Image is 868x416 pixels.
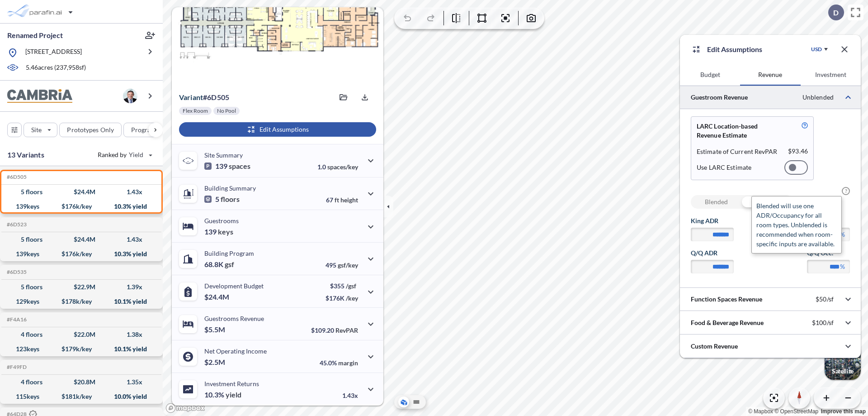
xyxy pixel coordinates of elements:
[31,125,42,134] p: Site
[123,123,172,137] button: Program
[825,344,861,380] button: Switcher ImageSatellite
[411,397,422,407] button: Site Plan
[311,326,358,334] p: $109.20
[204,260,234,269] p: 68.8K
[816,295,834,303] p: $50/sf
[697,147,778,156] p: Estimate of Current RevPAR
[335,196,339,204] span: ft
[697,122,780,140] p: LARC Location-based Revenue Estimate
[229,162,250,171] span: spaces
[338,359,358,367] span: margin
[317,163,358,171] p: 1.0
[129,150,144,159] span: Yield
[204,217,239,225] p: Guestrooms
[123,89,137,103] img: user logo
[90,148,158,162] button: Ranked by Yield
[204,292,231,301] p: $24.4M
[131,125,156,134] p: Program
[788,147,808,156] p: $ 93.46
[326,196,358,204] p: 67
[691,216,734,225] label: King ADR
[325,261,358,269] p: 495
[24,123,57,137] button: Site
[204,390,241,399] p: 10.3%
[204,195,240,204] p: 5
[183,107,208,115] p: Flex Room
[5,364,27,370] h5: Click to copy the code
[59,123,122,137] button: Prototypes Only
[320,359,358,367] p: 45.0%
[740,64,800,86] button: Revenue
[680,64,740,86] button: Budget
[204,184,256,192] p: Building Summary
[67,125,114,134] p: Prototypes Only
[691,195,742,209] div: Blended
[204,325,226,334] p: $5.5M
[7,149,44,160] p: 13 Variants
[840,262,845,271] label: %
[325,282,358,290] p: $355
[327,163,358,171] span: spaces/key
[691,318,764,327] p: Food & Beverage Revenue
[218,227,233,236] span: keys
[691,295,762,304] p: Function Spaces Revenue
[821,408,866,415] a: Improve this map
[325,294,358,302] p: $176K
[342,392,358,399] p: 1.43x
[5,174,27,180] h5: Click to copy the code
[335,326,358,334] span: RevPAR
[842,187,850,195] span: ?
[748,408,773,415] a: Mapbox
[832,368,854,375] p: Satellite
[707,44,762,55] p: Edit Assumptions
[217,107,236,115] p: No Pool
[346,294,358,302] span: /key
[811,46,822,53] div: USD
[801,64,861,86] button: Investment
[204,282,264,290] p: Development Budget
[5,221,27,228] h5: Click to copy the code
[204,249,254,257] p: Building Program
[221,195,240,204] span: floors
[398,397,409,407] button: Aerial View
[179,93,229,102] p: # 6d505
[697,163,751,172] p: Use LARC Estimate
[742,195,793,209] div: Unblended
[774,408,818,415] a: OpenStreetMap
[204,358,226,367] p: $2.5M
[825,344,861,380] img: Switcher Image
[5,269,27,275] h5: Click to copy the code
[340,196,358,204] span: height
[204,151,243,159] p: Site Summary
[179,122,376,137] button: Edit Assumptions
[204,380,259,387] p: Investment Returns
[812,319,834,327] p: $100/sf
[756,202,835,248] span: Blended will use one ADR/Occupancy for all room types. Unblended is recommended when room-specifi...
[7,89,72,103] img: BrandImage
[204,347,267,355] p: Net Operating Income
[5,316,27,323] h5: Click to copy the code
[204,227,233,236] p: 139
[691,249,734,258] label: Q/Q ADR
[840,230,845,239] label: %
[165,403,205,413] a: Mapbox homepage
[25,47,82,58] p: [STREET_ADDRESS]
[225,260,234,269] span: gsf
[179,93,203,101] span: Variant
[26,63,86,73] p: 5.46 acres ( 237,958 sf)
[338,261,358,269] span: gsf/key
[7,30,63,40] p: Renamed Project
[346,282,356,290] span: /gsf
[204,162,250,171] p: 139
[226,390,241,399] span: yield
[691,342,738,351] p: Custom Revenue
[204,315,264,322] p: Guestrooms Revenue
[833,9,839,17] p: D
